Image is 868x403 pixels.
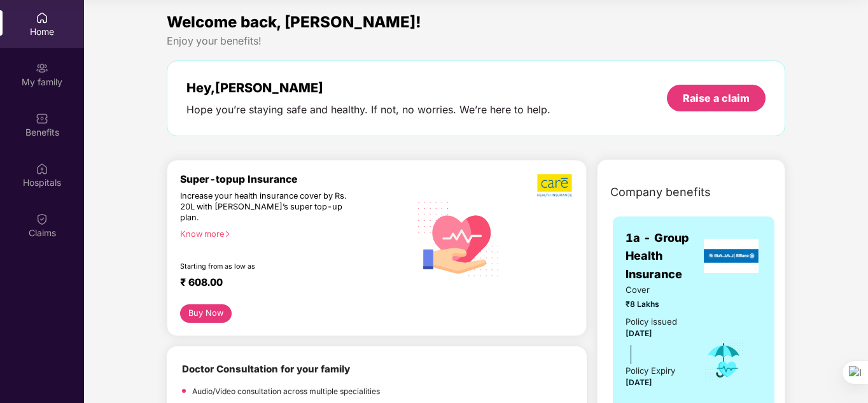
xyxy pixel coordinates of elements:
[410,188,508,288] img: svg+xml;base64,PHN2ZyB4bWxucz0iaHR0cDovL3d3dy53My5vcmcvMjAwMC9zdmciIHhtbG5zOnhsaW5rPSJodHRwOi8vd3...
[626,378,652,387] span: [DATE]
[192,385,380,397] p: Audio/Video consultation across multiple specialities
[180,191,354,223] div: Increase your health insurance cover by Rs. 20L with [PERSON_NAME]’s super top-up plan.
[167,34,785,48] div: Enjoy your benefits!
[704,239,759,273] img: insurerLogo
[36,162,48,175] img: svg+xml;base64,PHN2ZyBpZD0iSG9zcGl0YWxzIiB4bWxucz0iaHR0cDovL3d3dy53My5vcmcvMjAwMC9zdmciIHdpZHRoPS...
[626,315,677,329] div: Policy issued
[180,173,410,185] div: Super-topup Insurance
[180,276,397,292] div: ₹ 608.00
[626,229,701,283] span: 1a - Group Health Insurance
[182,363,350,375] b: Doctor Consultation for your family
[683,91,750,105] div: Raise a claim
[186,103,550,117] div: Hope you’re staying safe and healthy. If not, no worries. We’re here to help.
[36,112,48,125] img: svg+xml;base64,PHN2ZyBpZD0iQmVuZWZpdHMiIHhtbG5zPSJodHRwOi8vd3d3LnczLm9yZy8yMDAwL3N2ZyIgd2lkdGg9Ij...
[36,62,48,74] img: svg+xml;base64,PHN2ZyB3aWR0aD0iMjAiIGhlaWdodD0iMjAiIHZpZXdCb3g9IjAgMCAyMCAyMCIgZmlsbD0ibm9uZSIgeG...
[167,13,421,31] span: Welcome back, [PERSON_NAME]!
[626,364,675,378] div: Policy Expiry
[626,329,652,338] span: [DATE]
[610,183,711,201] span: Company benefits
[626,283,685,297] span: Cover
[36,213,48,225] img: svg+xml;base64,PHN2ZyBpZD0iQ2xhaW0iIHhtbG5zPSJodHRwOi8vd3d3LnczLm9yZy8yMDAwL3N2ZyIgd2lkdGg9IjIwIi...
[224,230,231,237] span: right
[703,339,745,381] img: icon
[180,229,402,238] div: Know more
[186,80,550,95] div: Hey, [PERSON_NAME]
[180,304,232,323] button: Buy Now
[180,262,356,271] div: Starting from as low as
[537,173,573,197] img: b5dec4f62d2307b9de63beb79f102df3.png
[36,11,48,24] img: svg+xml;base64,PHN2ZyBpZD0iSG9tZSIgeG1sbnM9Imh0dHA6Ly93d3cudzMub3JnLzIwMDAvc3ZnIiB3aWR0aD0iMjAiIG...
[626,298,685,310] span: ₹8 Lakhs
